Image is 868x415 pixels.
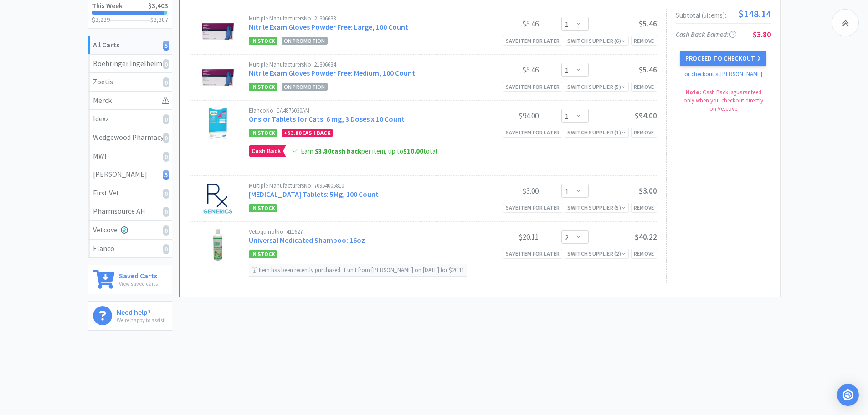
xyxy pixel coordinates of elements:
span: $3.80 [753,29,771,40]
div: Switch Supplier ( 1 ) [567,128,626,137]
strong: Note: [685,88,701,96]
div: Remove [631,36,657,46]
a: Boehringer Ingelheim0 [88,55,172,73]
div: Merck [93,95,167,107]
div: Subtotal ( 5 item s ): [676,9,771,19]
div: Multiple Manufacturers No: 70954005810 [249,183,470,189]
a: All Carts5 [88,36,172,55]
strong: cash back [315,147,361,155]
span: In Stock [249,37,277,45]
span: $148.14 [738,9,771,19]
span: $5.46 [639,65,657,75]
i: 0 [163,207,169,217]
i: 0 [163,114,169,124]
div: Remove [631,128,657,137]
div: Boehringer Ingelheim [93,58,167,70]
div: Save item for later [503,203,563,212]
div: Save item for later [503,128,563,137]
button: Proceed to Checkout [680,51,766,66]
span: $40.22 [635,232,657,242]
img: e9c3f0ebbe8a4784bfeef76aa4106b31_369346.jpeg [202,183,234,215]
span: Cash Back Earned : [676,30,736,39]
div: First Vet [93,187,167,199]
div: Elanco [93,243,167,255]
a: [MEDICAL_DATA] Tablets: 5Mg, 100 Count [249,190,379,199]
a: Wedgewood Pharmacy0 [88,128,172,147]
div: Elanco No: CA4875030AM [249,108,470,113]
i: 0 [163,133,169,143]
div: Wedgewood Pharmacy [93,132,167,143]
div: Switch Supplier ( 2 ) [567,249,626,258]
div: Switch Supplier ( 5 ) [567,82,626,91]
i: 5 [163,170,169,180]
div: Pharmsource AH [93,205,167,217]
span: On Promotion [282,83,328,91]
a: Nitrile Exam Gloves Powder Free: Medium, 100 Count [249,68,415,77]
div: Idexx [93,113,167,125]
i: 0 [163,59,169,69]
span: 3,387 [154,15,168,24]
a: or checkout at [PERSON_NAME] [684,70,762,78]
div: Vetoquinol No: 411627 [249,229,470,235]
span: $3.80 [288,129,301,136]
i: 5 [163,41,169,51]
h3: $ [150,16,168,23]
span: In Stock [249,204,277,212]
div: MWI [93,150,167,162]
div: Open Intercom Messenger [837,384,859,406]
h6: Need help? [117,306,166,316]
i: 0 [163,244,169,254]
span: $10.00 [403,147,423,155]
h2: This Week [92,2,123,9]
a: Vetcove0 [88,221,172,240]
img: b27b511ed3f14f48a7625ffd0fe7a65c_76519.jpeg [202,229,234,261]
div: Switch Supplier ( 6 ) [567,36,626,45]
span: $5.46 [639,19,657,29]
a: Onsior Tablets for Cats: 6 mg, 3 Doses x 10 Count [249,114,405,123]
div: Remove [631,203,657,212]
div: Zoetis [93,76,167,88]
div: $20.11 [470,231,539,242]
a: [PERSON_NAME]5 [88,165,172,184]
a: Merck [88,92,172,110]
div: Save item for later [503,82,563,92]
div: Save item for later [503,249,563,258]
div: Multiple Manufacturers No: 21306634 [249,61,470,67]
a: Pharmsource AH0 [88,202,172,221]
span: Cash Back [249,145,283,157]
span: Earn per item, up to total [301,147,437,155]
a: Nitrile Exam Gloves Powder Free: Large, 100 Count [249,22,408,31]
div: + Cash Back [282,129,333,137]
i: 0 [163,225,169,236]
p: We're happy to assist! [117,316,166,324]
div: $94.00 [470,110,539,121]
span: On Promotion [282,37,328,45]
div: $5.46 [470,18,539,29]
span: $3,403 [148,1,168,10]
i: 0 [163,77,169,87]
div: Remove [631,249,657,258]
div: $3.00 [470,185,539,196]
strong: All Carts [93,40,119,49]
a: Zoetis0 [88,73,172,92]
a: Saved CartsView saved carts [88,265,172,294]
a: Universal Medicated Shampoo: 16oz [249,236,365,245]
h6: Saved Carts [119,270,158,279]
div: [PERSON_NAME] [93,169,167,180]
span: $3.00 [639,186,657,196]
a: First Vet0 [88,184,172,203]
div: Vetcove [93,224,167,236]
a: Elanco0 [88,240,172,258]
div: Switch Supplier ( 5 ) [567,203,626,212]
div: $5.46 [470,64,539,75]
span: In Stock [249,250,277,258]
img: 60d789c74ed74bba9d30b5dc32378ac5_55347.jpeg [202,108,234,139]
div: Item has been recently purchased: 1 unit from [PERSON_NAME] on [DATE] for $20.11 [249,264,467,277]
span: Cash Back is guaranteed only when you checkout directly on Vetcove [683,88,763,113]
div: Save item for later [503,36,563,46]
p: View saved carts [119,279,158,288]
span: $3,239 [92,15,110,24]
a: Idexx0 [88,110,172,128]
i: 0 [163,152,169,162]
img: c9d9a2656ed04197a1c67d9dbcbe0182_471982.jpeg [202,61,234,93]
